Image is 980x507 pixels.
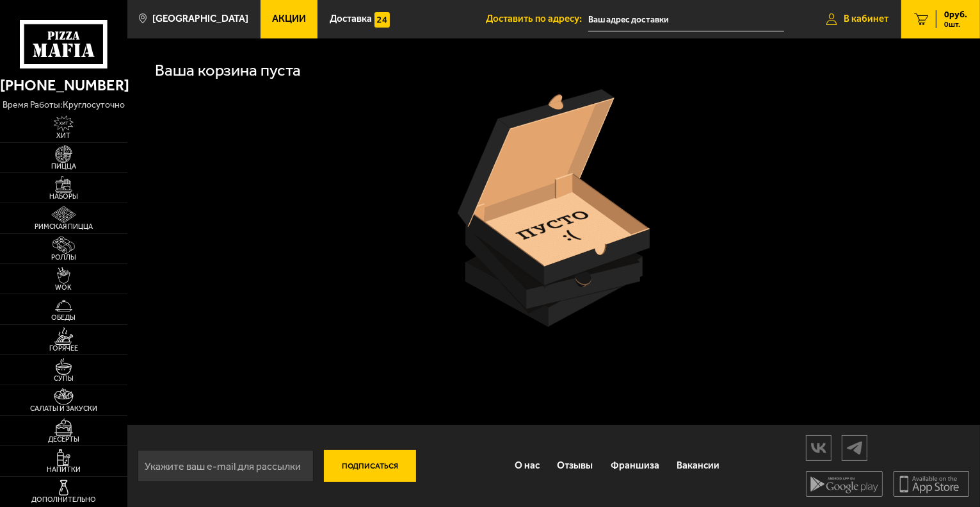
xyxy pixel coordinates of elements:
span: 0 руб. [944,10,967,19]
span: Доставка [330,14,372,24]
img: пустая коробка [458,89,650,327]
span: 0 шт. [944,21,967,28]
span: Акции [272,14,306,24]
img: 15daf4d41897b9f0e9f617042186c801.svg [374,12,390,28]
input: Ваш адрес доставки [588,8,784,31]
span: проспект Металлистов, 23к3 [588,8,784,31]
h1: Ваша корзина пуста [155,62,301,79]
a: Отзывы [549,449,602,483]
input: Укажите ваш e-mail для рассылки [138,450,314,482]
span: В кабинет [844,14,888,24]
img: tg [842,436,867,459]
a: Вакансии [668,449,729,483]
span: Доставить по адресу: [486,14,588,24]
a: Франшиза [602,449,668,483]
img: vk [807,436,831,459]
span: [GEOGRAPHIC_DATA] [152,14,248,24]
a: О нас [506,449,549,483]
button: Подписаться [324,450,416,482]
